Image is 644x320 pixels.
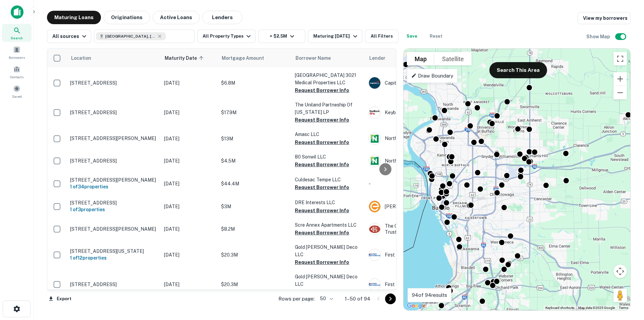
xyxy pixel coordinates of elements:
button: Save your search to get updates of matches that match your search criteria. [401,30,423,43]
p: [DATE] [164,157,214,165]
p: Amasc LLC [295,131,362,138]
p: [STREET_ADDRESS] [70,158,157,164]
h6: 1 of 3 properties [70,206,157,213]
button: All sources [47,30,91,43]
div: All sources [52,32,88,40]
p: [DATE] [164,135,214,142]
div: 50 [317,294,334,304]
button: Maturing Loans [47,11,101,24]
p: 80 Sonwil LLC [295,153,362,161]
div: 0 0 [404,49,630,310]
span: Maturity Date [165,54,206,62]
div: The Canandaigua National Bank And Trust Company [369,223,469,235]
button: Request Borrower Info [295,161,349,169]
span: Contacts [10,74,23,80]
span: Location [71,54,91,62]
button: > $2.5M [258,30,305,43]
button: Lenders [202,11,243,24]
p: Gold [PERSON_NAME] Deco LLC [295,273,362,288]
p: [DATE] [164,109,214,116]
button: Search This Area [489,62,547,78]
p: [STREET_ADDRESS][PERSON_NAME] [70,226,157,232]
span: Map data ©2025 Google [578,306,615,310]
button: Keyboard shortcuts [545,306,574,310]
button: Request Borrower Info [295,229,349,237]
p: [DATE] [164,203,214,210]
p: [DATE] [164,79,214,87]
a: View my borrowers [578,12,631,24]
span: Borrowers [9,55,25,60]
button: Request Borrower Info [295,183,349,191]
th: Borrower Name [291,49,365,67]
a: Saved [2,82,32,100]
div: First Horizon Bank [369,278,469,290]
p: Scre Annex Apartments LLC [295,221,362,229]
p: [DATE] [164,225,214,233]
p: Culdesac Tempe LLC [295,176,362,183]
p: [GEOGRAPHIC_DATA] 3021 Medical Properties LLC [295,72,362,86]
img: picture [369,201,380,212]
p: [STREET_ADDRESS][PERSON_NAME] [70,177,157,183]
img: capitalize-icon.png [11,5,23,19]
p: $8.2M [221,225,288,233]
span: Borrower Name [296,54,331,62]
img: picture [369,279,380,290]
img: picture [369,249,380,261]
a: Search [2,24,32,42]
p: [DATE] [164,251,214,259]
p: Rows per page: [278,295,315,303]
button: Request Borrower Info [295,86,349,94]
button: Request Borrower Info [295,288,349,296]
div: Capital ONE [369,77,469,89]
div: Contacts [2,63,32,81]
button: Request Borrower Info [295,207,349,215]
div: Chat Widget [610,266,644,299]
h6: Show Map [586,33,611,40]
button: All Filters [365,30,398,43]
span: Search [11,35,23,41]
div: [PERSON_NAME] Bank [369,200,469,213]
span: Saved [12,94,22,99]
p: The Uniland Partneship Of [US_STATE] LP [295,101,362,116]
button: Export [47,294,73,304]
button: Map camera controls [613,265,627,278]
button: Reset [425,30,447,43]
button: Zoom out [613,86,627,99]
div: Borrowers [2,43,32,61]
p: 94 of 94 results [412,291,447,299]
p: $6.8M [221,79,288,87]
div: Northwest Bank [369,133,469,145]
img: picture [369,107,380,118]
button: Request Borrower Info [295,258,349,266]
p: Draw Boundary [411,72,453,80]
button: Active Loans [153,11,200,24]
h6: 1 of 34 properties [70,183,157,190]
img: picture [369,77,380,89]
p: $13M [221,135,288,142]
p: $4.5M [221,157,288,165]
button: Request Borrower Info [295,116,349,124]
button: Originations [104,11,150,24]
p: 1–50 of 94 [345,295,370,303]
a: Terms (opens in new tab) [619,306,628,310]
div: Keybank National Association [369,106,469,119]
p: [STREET_ADDRESS][PERSON_NAME] [70,135,157,141]
p: $20.3M [221,251,288,259]
button: Maturing [DATE] [308,30,362,43]
p: [STREET_ADDRESS] [70,281,157,287]
p: [STREET_ADDRESS] [70,109,157,116]
h6: 1 of 12 properties [70,254,157,262]
p: $17.9M [221,109,288,116]
div: Maturing [DATE] [313,32,359,40]
p: - [369,180,469,187]
div: Northwest Bank [369,155,469,167]
th: Mortgage Amount [218,49,291,67]
img: picture [369,133,380,144]
span: Mortgage Amount [222,54,273,62]
button: Show satellite imagery [434,52,472,65]
button: Go to next page [385,293,396,304]
th: Location [67,49,161,67]
p: [STREET_ADDRESS][US_STATE] [70,248,157,254]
